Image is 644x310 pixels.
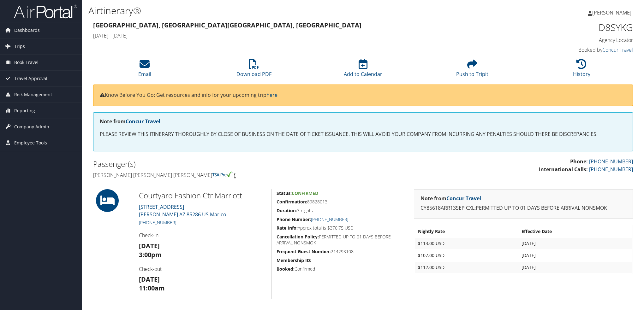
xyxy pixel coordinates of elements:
[415,238,518,249] td: $113.00 USD
[93,21,361,29] strong: [GEOGRAPHIC_DATA], [GEOGRAPHIC_DATA] [GEOGRAPHIC_DATA], [GEOGRAPHIC_DATA]
[100,130,626,138] p: PLEASE REVIEW THIS ITINERARY THOROUGHLY BY CLOSE OF BUSINESS ON THE DATE OF TICKET ISSUANCE. THIS...
[277,190,292,196] strong: Status:
[88,4,455,17] h1: Airtinerary®
[570,158,588,165] strong: Phone:
[277,208,297,213] strong: Duration:
[589,158,633,165] a: [PHONE_NUMBER]
[456,62,488,78] a: Push to Tripit
[93,172,358,178] h4: [PERSON_NAME] [PERSON_NAME] [PERSON_NAME]
[14,71,47,86] span: Travel Approval
[139,250,162,259] strong: 3:00pm
[277,234,319,240] strong: Cancellation Policy:
[139,232,267,239] h4: Check-in
[139,203,226,218] a: [STREET_ADDRESS][PERSON_NAME] AZ 85286 US Marico
[277,225,298,231] strong: Rate Info:
[505,21,633,34] h1: D8SYKG
[212,172,233,177] img: tsa-precheck.png
[277,208,404,214] h5: 3 nights
[14,55,39,70] span: Book Travel
[139,284,165,292] strong: 11:00am
[14,38,25,54] span: Trips
[14,135,47,151] span: Employee Tools
[277,216,311,222] strong: Phone Number:
[14,103,35,119] span: Reporting
[277,266,404,272] h5: Confirmed
[277,225,404,231] h5: Approx total is $370.75 USD
[277,249,404,255] h5: 214293108
[588,3,638,22] a: [PERSON_NAME]
[311,216,348,222] a: [PHONE_NUMBER]
[14,22,40,38] span: Dashboards
[292,190,318,196] span: Confirmed
[126,118,160,125] a: Concur Travel
[139,219,176,225] a: [PHONE_NUMBER]
[139,275,160,284] strong: [DATE]
[518,226,632,237] th: Effective Date
[277,199,307,205] strong: Confirmation:
[446,195,481,202] a: Concur Travel
[415,262,518,273] td: $112.00 USD
[277,199,404,205] h5: 89828013
[277,234,404,246] h5: PERMITTED UP TO 01 DAYS BEFORE ARRIVAL NONSMOK
[505,46,633,53] h4: Booked by
[14,4,77,19] img: airportal-logo.png
[277,249,331,254] strong: Frequent Guest Number:
[266,91,277,98] a: here
[420,204,626,212] p: CY85618ARR13SEP CXL:PERMITTED UP TO 01 DAYS BEFORE ARRIVAL NONSMOK
[277,257,311,263] strong: Membership ID:
[100,118,160,125] strong: Note from
[592,9,631,16] span: [PERSON_NAME]
[277,266,295,272] strong: Booked:
[573,62,590,78] a: History
[139,266,267,272] h4: Check-out
[518,250,632,261] td: [DATE]
[415,226,518,237] th: Nightly Rate
[236,62,271,78] a: Download PDF
[139,242,160,250] strong: [DATE]
[344,62,382,78] a: Add to Calendar
[602,46,633,53] a: Concur Travel
[505,37,633,44] h4: Agency Locator
[415,250,518,261] td: $107.00 USD
[420,195,481,202] strong: Note from
[518,262,632,273] td: [DATE]
[139,190,267,201] h2: Courtyard Fashion Ctr Marriott
[93,159,358,169] h2: Passenger(s)
[14,87,52,102] span: Risk Management
[589,166,633,173] a: [PHONE_NUMBER]
[138,62,151,78] a: Email
[93,32,496,39] h4: [DATE] - [DATE]
[100,91,626,99] p: Know Before You Go: Get resources and info for your upcoming trip
[539,166,588,173] strong: International Calls:
[14,119,49,135] span: Company Admin
[518,238,632,249] td: [DATE]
